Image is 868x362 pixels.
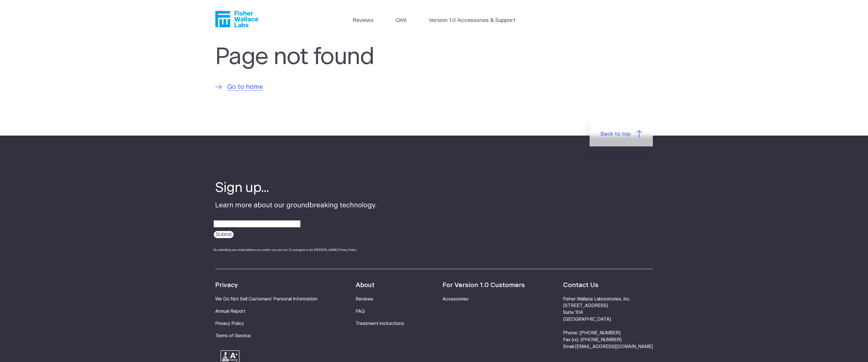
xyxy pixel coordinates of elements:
[227,82,263,92] span: Go to home
[356,282,374,289] strong: About
[443,297,468,301] a: Accessories
[215,44,461,71] h1: Page not found
[215,179,377,257] div: Learn more about our groundbreaking technology.
[214,248,377,252] div: By submitting your email address you confirm you are over 21 and agree to the [PERSON_NAME] Priva...
[563,282,598,289] strong: Contact Us
[353,17,374,25] a: Reviews
[396,17,407,25] a: OAK
[443,282,525,289] strong: For Version 1.0 Customers
[575,344,653,349] a: [EMAIL_ADDRESS][DOMAIN_NAME]
[215,179,377,197] h4: Sign up...
[600,130,631,138] span: Back to top
[356,309,365,314] a: FAQ
[215,321,244,326] a: Privacy Policy
[356,297,373,301] a: Reviews
[215,282,238,289] strong: Privacy
[214,231,234,238] input: Submit
[429,17,515,25] a: Version 1.0 Accessories & Support
[215,11,258,27] a: Fisher Wallace
[590,122,653,146] a: Back to top
[215,82,263,92] a: Go to home
[215,309,245,314] a: Annual Report
[356,321,404,326] a: Treatment instructions
[215,297,317,301] a: We Do Not Sell Customers' Personal Information
[215,334,251,338] a: Terms of Service
[563,296,653,350] li: Fisher Wallace Laboratories, Inc. [STREET_ADDRESS] Suite 104 [GEOGRAPHIC_DATA] Phone: [PHONE_NUMB...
